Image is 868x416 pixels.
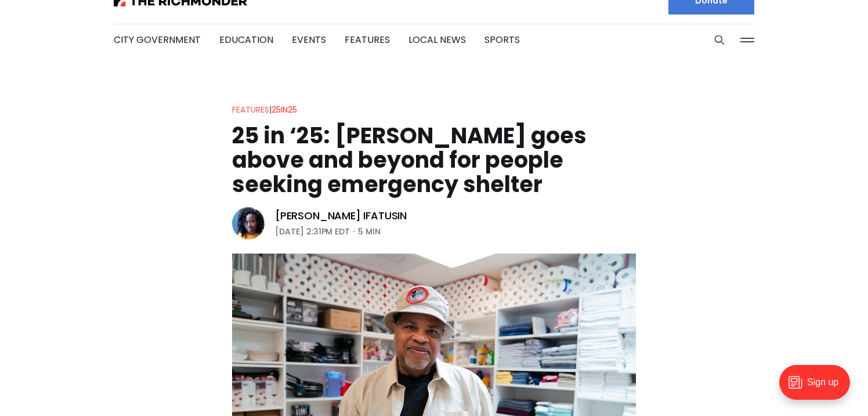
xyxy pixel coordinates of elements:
button: Search this site [711,31,728,49]
a: Education [219,33,273,46]
a: Features [232,104,269,115]
span: 5 min [358,225,381,238]
h1: 25 in ‘25: [PERSON_NAME] goes above and beyond for people seeking emergency shelter [232,124,636,197]
a: [PERSON_NAME] Ifatusin [275,209,407,223]
time: [DATE] 2:31PM EDT [275,225,350,238]
a: Features [345,33,390,46]
a: Local News [408,33,466,46]
a: Sports [484,33,520,46]
a: Events [292,33,326,46]
div: | [232,103,297,117]
a: 25in25 [272,104,297,115]
iframe: portal-trigger [769,359,868,416]
img: Victoria A. Ifatusin [232,207,265,240]
a: City Government [114,33,201,46]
